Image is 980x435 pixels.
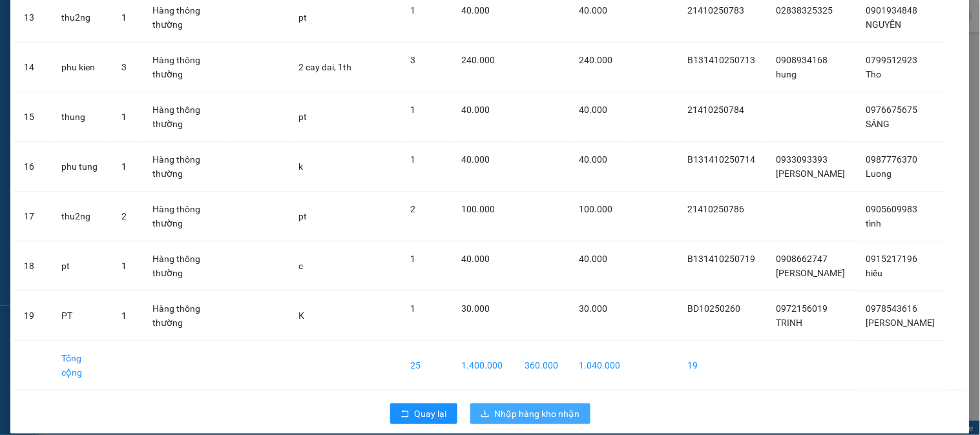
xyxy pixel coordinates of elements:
span: 0799512923 [866,55,918,65]
span: 1 [411,254,416,264]
span: 0987776370 [866,154,918,165]
span: 40.000 [461,254,490,264]
span: 2 [121,211,127,221]
td: 360.000 [514,341,568,390]
span: 0901934848 [866,5,918,15]
td: 18 [14,241,51,291]
span: hiếu [866,268,883,278]
span: 2 [411,204,416,214]
td: Hàng thông thường [142,92,232,142]
span: 1 [411,303,416,314]
span: tình [866,218,882,228]
span: 21410250784 [688,105,745,115]
td: 19 [678,341,766,390]
span: rollback [401,409,410,420]
span: 40.000 [579,5,607,15]
span: [PERSON_NAME] [777,268,846,278]
span: 40.000 [579,105,607,115]
span: 0915217196 [866,254,918,264]
span: K [299,310,305,321]
span: 0905609983 [866,204,918,214]
span: 40.000 [579,254,607,264]
span: download [481,409,490,420]
td: 1.040.000 [568,341,631,390]
td: phu kien [51,43,111,92]
td: 17 [14,192,51,241]
td: Hàng thông thường [142,43,232,92]
span: 0908934168 [777,55,828,65]
button: rollbackQuay lại [390,403,457,424]
td: phu tung [51,142,111,192]
span: 0908662747 [777,254,828,264]
td: 25 [401,341,452,390]
span: 40.000 [461,154,490,165]
span: Nhập hàng kho nhận [495,407,580,421]
span: TRINH [777,318,803,328]
span: 1 [121,161,127,172]
span: B131410250719 [688,254,756,264]
span: BD10250260 [688,303,741,314]
span: 3 [411,55,416,65]
span: 02838325325 [777,5,833,15]
span: [PERSON_NAME] [866,318,935,328]
td: thu2ng [51,192,111,241]
span: Quay lại [415,407,447,421]
span: 21410250786 [688,204,745,214]
span: 1 [411,5,416,15]
span: 240.000 [579,55,612,65]
span: 30.000 [579,303,607,314]
span: 1 [121,112,127,122]
span: 40.000 [461,5,490,15]
td: pt [51,241,111,291]
span: Tho [866,69,882,79]
span: 1 [411,105,416,115]
span: 1 [411,154,416,165]
span: Luong [866,168,892,179]
span: 0972156019 [777,303,828,314]
span: 1 [121,310,127,321]
span: 21410250783 [688,5,745,15]
td: thung [51,92,111,142]
span: NGUYÊN [866,19,902,30]
td: Hàng thông thường [142,192,232,241]
td: PT [51,291,111,341]
td: Hàng thông thường [142,241,232,291]
span: 0978543616 [866,303,918,314]
button: downloadNhập hàng kho nhận [470,403,590,424]
td: 19 [14,291,51,341]
td: Tổng cộng [51,341,111,390]
span: SÁNG [866,119,890,129]
span: pt [299,112,308,122]
span: 2 cay dai, 1th [299,62,352,72]
span: 40.000 [579,154,607,165]
td: 1.400.000 [451,341,514,390]
span: k [299,161,304,172]
span: 3 [121,62,127,72]
td: Hàng thông thường [142,142,232,192]
span: 40.000 [461,105,490,115]
span: 1 [121,261,127,271]
td: 16 [14,142,51,192]
span: 0976675675 [866,105,918,115]
span: B131410250714 [688,154,756,165]
span: c [299,261,304,271]
td: 14 [14,43,51,92]
span: 100.000 [579,204,612,214]
span: 100.000 [461,204,495,214]
span: 1 [121,12,127,23]
span: 0933093393 [777,154,828,165]
td: 15 [14,92,51,142]
span: pt [299,211,308,221]
span: pt [299,12,308,23]
span: hung [777,69,797,79]
td: Hàng thông thường [142,291,232,341]
span: [PERSON_NAME] [777,168,846,179]
span: 240.000 [461,55,495,65]
span: 30.000 [461,303,490,314]
span: B131410250713 [688,55,756,65]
